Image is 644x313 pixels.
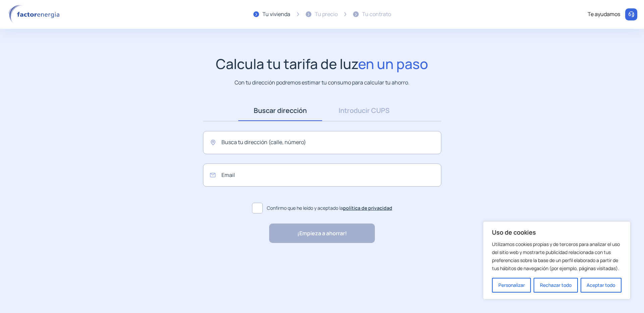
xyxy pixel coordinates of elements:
[267,204,392,212] span: Confirmo que he leído y aceptado la
[492,240,622,272] p: Utilizamos cookies propias y de terceros para analizar el uso del sitio web y mostrarte publicida...
[322,100,406,121] a: Introducir CUPS
[358,54,428,73] span: en un paso
[238,100,322,121] a: Buscar dirección
[581,278,622,293] button: Aceptar todo
[235,78,409,87] p: Con tu dirección podremos estimar tu consumo para calcular tu ahorro.
[492,228,622,236] p: Uso de cookies
[7,5,64,24] img: logo factor
[588,10,620,19] div: Te ayudamos
[315,10,338,19] div: Tu precio
[262,10,290,19] div: Tu vivienda
[492,278,531,293] button: Personalizar
[534,278,578,293] button: Rechazar todo
[483,221,631,300] div: Uso de cookies
[343,205,392,211] a: política de privacidad
[362,10,391,19] div: Tu contrato
[216,56,428,72] h1: Calcula tu tarifa de luz
[628,11,635,18] img: llamar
